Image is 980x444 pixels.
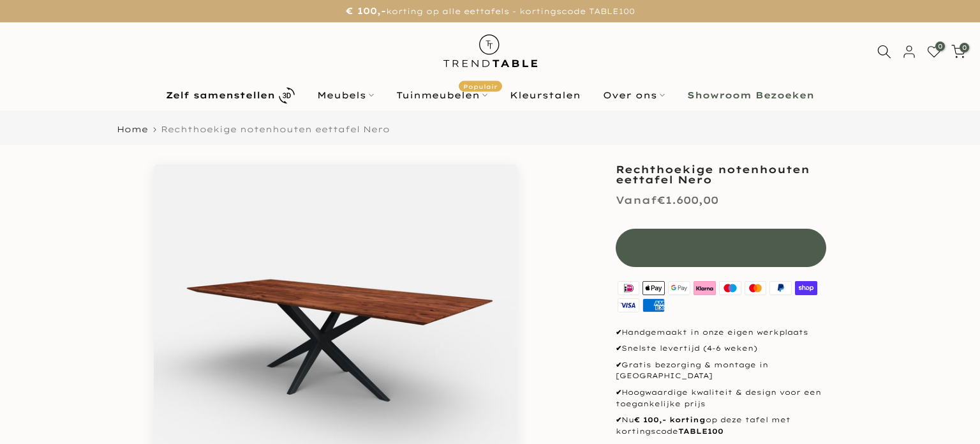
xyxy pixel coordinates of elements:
a: Over ons [592,88,676,103]
img: klarna [692,280,717,297]
img: visa [616,297,641,314]
a: Meubels [306,88,385,103]
a: Kleurstalen [499,88,592,103]
span: 0 [960,43,969,52]
p: Handgemaakt in onze eigen werkplaats [616,327,826,339]
strong: ✔ [616,388,621,397]
strong: ✔ [616,328,621,337]
img: maestro [717,280,743,297]
span: 0 [935,42,945,51]
img: master [743,280,768,297]
a: 0 [951,45,965,59]
span: Rechthoekige notenhouten eettafel Nero [161,124,390,134]
div: €1.600,00 [616,191,718,210]
h1: Rechthoekige notenhouten eettafel Nero [616,164,826,185]
img: trend-table [434,22,546,79]
a: Home [117,125,148,134]
img: paypal [768,280,794,297]
span: Vanaf [616,194,657,206]
p: Gratis bezorging & montage in [GEOGRAPHIC_DATA] [616,360,826,382]
strong: ✔ [616,415,621,424]
strong: € 100,- korting [634,415,706,424]
p: Hoogwaardige kwaliteit & design voor een toegankelijke prijs [616,387,826,410]
img: ideal [616,280,641,297]
a: Zelf samenstellen [155,84,306,107]
b: Zelf samenstellen [166,91,275,100]
strong: TABLE100 [678,427,724,436]
a: Showroom Bezoeken [676,88,826,103]
p: Snelste levertijd (4-6 weken) [616,343,826,355]
a: TuinmeubelenPopulair [385,88,499,103]
strong: ✔ [616,344,621,353]
span: Populair [459,81,502,92]
strong: € 100,- [346,5,386,17]
p: korting op alle eettafels - kortingscode TABLE100 [16,3,964,19]
b: Showroom Bezoeken [687,91,814,100]
img: apple pay [641,280,667,297]
strong: ✔ [616,360,621,369]
p: Nu op deze tafel met kortingscode [616,415,826,437]
img: american express [641,297,667,314]
a: 0 [927,45,941,59]
img: shopify pay [794,280,819,297]
img: google pay [667,280,692,297]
